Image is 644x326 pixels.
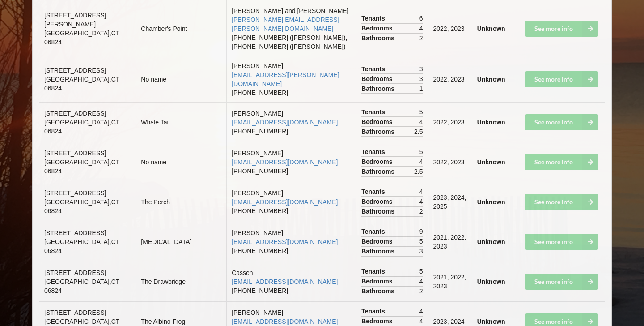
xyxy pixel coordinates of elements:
span: 3 [419,247,423,256]
span: Tenants [361,267,387,276]
span: Bathrooms [361,84,397,93]
span: Bedrooms [361,317,394,326]
span: 4 [419,187,423,196]
td: 2022, 2023 [428,56,472,102]
span: Tenants [361,187,387,196]
td: [PERSON_NAME] [PHONE_NUMBER] [226,102,356,142]
span: 5 [419,147,423,156]
td: No name [136,56,226,102]
a: [PERSON_NAME][EMAIL_ADDRESS][PERSON_NAME][DOMAIN_NAME] [232,16,339,32]
a: [EMAIL_ADDRESS][DOMAIN_NAME] [232,119,338,126]
span: Bedrooms [361,24,394,33]
span: 3 [419,74,423,83]
td: Cassen [PHONE_NUMBER] [226,262,356,301]
td: Whale Tail [136,102,226,142]
span: [GEOGRAPHIC_DATA] , CT 06824 [44,76,119,92]
td: [PERSON_NAME] [PHONE_NUMBER] [226,56,356,102]
span: 9 [419,227,423,236]
span: 2 [419,207,423,216]
span: 4 [419,157,423,166]
b: Unknown [477,76,505,83]
span: 4 [419,24,423,33]
td: [MEDICAL_DATA] [136,222,226,262]
span: [STREET_ADDRESS] [44,269,106,276]
b: Unknown [477,159,505,166]
span: 4 [419,307,423,316]
b: Unknown [477,318,505,325]
span: [STREET_ADDRESS] [44,229,106,236]
span: [GEOGRAPHIC_DATA] , CT 06824 [44,119,119,135]
td: 2023, 2024, 2025 [428,182,472,222]
b: Unknown [477,238,505,245]
span: 4 [419,197,423,206]
span: 4 [419,277,423,286]
a: [EMAIL_ADDRESS][PERSON_NAME][DOMAIN_NAME] [232,71,339,87]
span: 6 [419,14,423,23]
a: [EMAIL_ADDRESS][DOMAIN_NAME] [232,198,338,206]
td: 2021, 2022, 2023 [428,262,472,301]
span: 1 [419,84,423,93]
span: Bathrooms [361,287,397,296]
span: Bedrooms [361,237,394,246]
td: Chamber's Point [136,1,226,56]
span: 3 [419,64,423,73]
span: 5 [419,107,423,116]
span: Bathrooms [361,127,397,136]
td: 2021, 2022, 2023 [428,222,472,262]
span: 2.5 [414,127,423,136]
span: Bathrooms [361,207,397,216]
span: 4 [419,317,423,326]
span: [STREET_ADDRESS] [44,67,106,74]
span: [GEOGRAPHIC_DATA] , CT 06824 [44,278,119,294]
span: 5 [419,267,423,276]
b: Unknown [477,119,505,126]
td: The Drawbridge [136,262,226,301]
span: [STREET_ADDRESS] [44,110,106,117]
span: [STREET_ADDRESS] [44,309,106,316]
span: Bedrooms [361,74,394,83]
span: 2 [419,34,423,43]
span: Tenants [361,307,387,316]
span: [GEOGRAPHIC_DATA] , CT 06824 [44,159,119,175]
span: [GEOGRAPHIC_DATA] , CT 06824 [44,30,119,46]
td: 2022, 2023 [428,1,472,56]
td: [PERSON_NAME] [PHONE_NUMBER] [226,182,356,222]
td: 2022, 2023 [428,102,472,142]
span: Tenants [361,107,387,116]
td: [PERSON_NAME] [PHONE_NUMBER] [226,222,356,262]
span: 4 [419,117,423,126]
a: [EMAIL_ADDRESS][DOMAIN_NAME] [232,159,338,166]
span: [STREET_ADDRESS] [44,189,106,197]
span: [GEOGRAPHIC_DATA] , CT 06824 [44,238,119,254]
b: Unknown [477,25,505,32]
a: [EMAIL_ADDRESS][DOMAIN_NAME] [232,278,338,285]
span: [STREET_ADDRESS] [44,150,106,157]
span: 5 [419,237,423,246]
span: Bedrooms [361,117,394,126]
td: The Perch [136,182,226,222]
span: Tenants [361,227,387,236]
span: [GEOGRAPHIC_DATA] , CT 06824 [44,198,119,214]
span: 2 [419,287,423,296]
span: Tenants [361,147,387,156]
span: Bathrooms [361,34,397,43]
span: Bedrooms [361,277,394,286]
a: [EMAIL_ADDRESS][DOMAIN_NAME] [232,318,338,325]
span: Bedrooms [361,157,394,166]
span: Bathrooms [361,167,397,176]
td: 2022, 2023 [428,142,472,182]
td: [PERSON_NAME] [PHONE_NUMBER] [226,142,356,182]
a: [EMAIL_ADDRESS][DOMAIN_NAME] [232,238,338,245]
span: [STREET_ADDRESS][PERSON_NAME] [44,12,106,28]
span: Bathrooms [361,247,397,256]
td: [PERSON_NAME] and [PERSON_NAME] [PHONE_NUMBER] ([PERSON_NAME]), [PHONE_NUMBER] ([PERSON_NAME]) [226,1,356,56]
span: 2.5 [414,167,423,176]
span: Tenants [361,64,387,73]
span: Bedrooms [361,197,394,206]
td: No name [136,142,226,182]
span: Tenants [361,14,387,23]
b: Unknown [477,198,505,206]
b: Unknown [477,278,505,285]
